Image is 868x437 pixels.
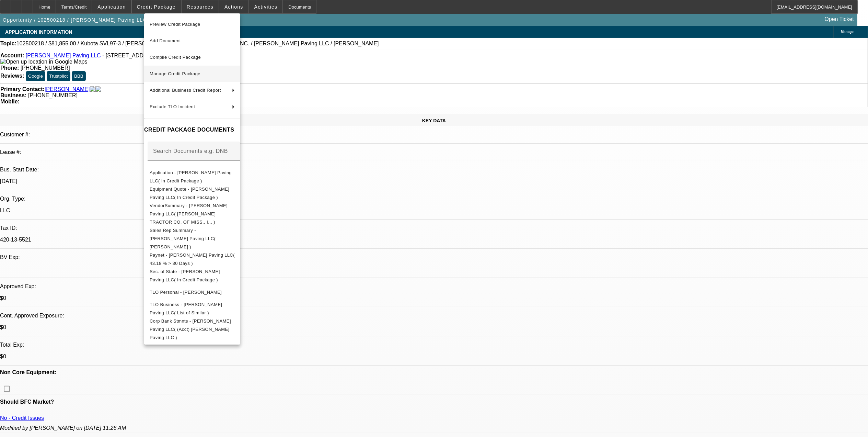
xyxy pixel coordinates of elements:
[150,227,216,249] span: Sales Rep Summary - [PERSON_NAME] Paving LLC( [PERSON_NAME] )
[144,185,240,201] button: Equipment Quote - G M Boykin Paving LLC( In Credit Package )
[144,267,240,284] button: Sec. of State - G M Boykin Paving LLC( In Credit Package )
[150,170,232,183] span: Application - [PERSON_NAME] Paving LLC( In Credit Package )
[150,302,222,315] span: TLO Business - [PERSON_NAME] Paving LLC( List of Similar )
[150,55,201,60] span: Compile Credit Package
[150,318,231,340] span: Corp Bank Stmnts - [PERSON_NAME] Paving LLC( (Acct) [PERSON_NAME] Paving LLC )
[150,252,235,266] span: Paynet - [PERSON_NAME] Paving LLC( 43.18 % > 30 Days )
[144,284,240,300] button: TLO Personal - Boykin, Gary
[144,168,240,185] button: Application - G M Boykin Paving LLC( In Credit Package )
[150,71,200,76] span: Manage Credit Package
[150,104,195,109] span: Exclude TLO Incident
[150,186,229,200] span: Equipment Quote - [PERSON_NAME] Paving LLC( In Credit Package )
[144,300,240,317] button: TLO Business - G M Boykin Paving LLC( List of Similar )
[150,269,220,282] span: Sec. of State - [PERSON_NAME] Paving LLC( In Credit Package )
[153,148,228,154] mat-label: Search Documents e.g. DNB
[144,317,240,341] button: Corp Bank Stmnts - G M Boykin Paving LLC( (Acct) G M Boykin Paving LLC )
[144,226,240,251] button: Sales Rep Summary - G M Boykin Paving LLC( Leach, Ethan )
[150,88,221,93] span: Additional Business Credit Report
[150,38,181,43] span: Add Document
[150,289,222,294] span: TLO Personal - [PERSON_NAME]
[144,201,240,226] button: VendorSummary - G M Boykin Paving LLC( LEE TRACTOR CO. OF MISS., I... )
[144,126,240,134] h4: CREDIT PACKAGE DOCUMENTS
[150,22,200,27] span: Preview Credit Package
[150,203,228,224] span: VendorSummary - [PERSON_NAME] Paving LLC( [PERSON_NAME] TRACTOR CO. OF MISS., I... )
[144,251,240,267] button: Paynet - G M Boykin Paving LLC( 43.18 % > 30 Days )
